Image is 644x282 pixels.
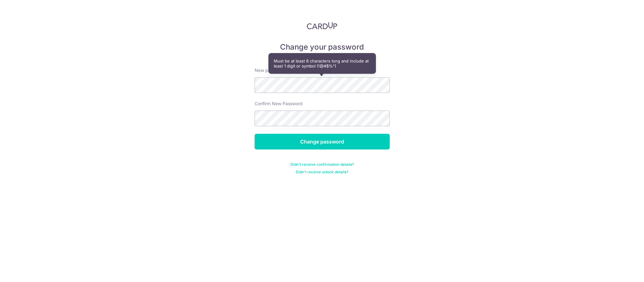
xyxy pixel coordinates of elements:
a: Didn't receive confirmation details? [290,162,354,167]
label: Confirm New Password [255,100,303,107]
input: Change password [255,134,390,149]
h5: Change your password [255,42,390,52]
label: New password [255,67,285,73]
a: Didn't receive unlock details? [296,170,348,175]
div: Must be at least 8 characters long and include at least 1 digit or symbol (!@#$%^) [269,53,376,73]
img: CardUp Logo [307,22,338,30]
